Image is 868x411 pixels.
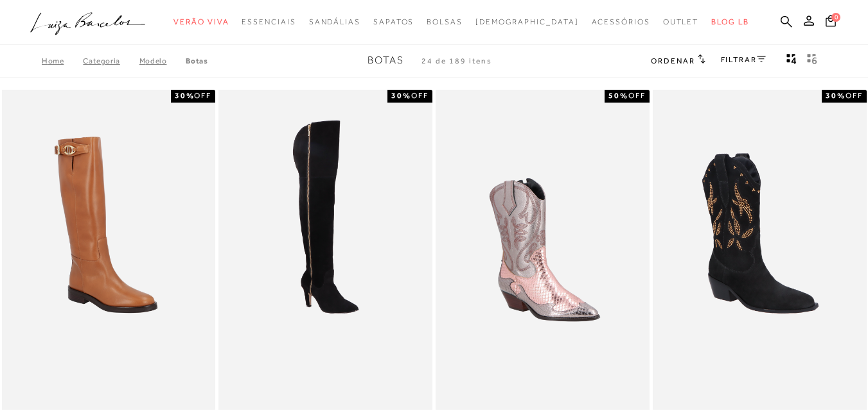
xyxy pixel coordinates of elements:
[42,56,83,65] a: Home
[663,10,699,34] a: categoryNavScreenReaderText
[711,10,748,34] a: BLOG LB
[220,92,431,408] a: BOTA OVER THE KNEE EM CAMURÇA PRETA E SALTO ALTO BOTA OVER THE KNEE EM CAMURÇA PRETA E SALTO ALTO
[220,92,431,408] img: BOTA OVER THE KNEE EM CAMURÇA PRETA E SALTO ALTO
[831,13,840,22] span: 0
[427,17,463,26] span: Bolsas
[592,10,650,34] a: categoryNavScreenReaderText
[186,56,208,65] a: Botas
[608,91,628,100] strong: 50%
[663,17,699,26] span: Outlet
[391,91,411,100] strong: 30%
[783,53,801,69] button: Mostrar 4 produtos por linha
[242,17,296,26] span: Essenciais
[3,92,215,408] img: BOTA DE CANO LONGO MONTARIA EM COURO CARAMELO
[368,55,404,66] span: Botas
[826,91,846,100] strong: 30%
[475,10,579,34] a: noSubCategoriesText
[437,92,648,408] img: BOTA WESTERN CANO MÉDIO TITÂNIO
[822,14,840,31] button: 0
[83,56,139,65] a: Categoria
[711,17,748,26] span: BLOG LB
[475,17,579,26] span: [DEMOGRAPHIC_DATA]
[721,55,766,64] a: FILTRAR
[242,10,296,34] a: categoryNavScreenReaderText
[173,10,229,34] a: categoryNavScreenReaderText
[175,91,195,100] strong: 30%
[3,92,215,408] a: BOTA DE CANO LONGO MONTARIA EM COURO CARAMELO BOTA DE CANO LONGO MONTARIA EM COURO CARAMELO
[309,17,360,26] span: Sandálias
[651,56,695,65] span: Ordenar
[411,91,429,100] span: OFF
[803,53,821,69] button: gridText6Desc
[421,56,492,65] span: 24 de 189 itens
[373,10,414,34] a: categoryNavScreenReaderText
[309,10,360,34] a: categoryNavScreenReaderText
[373,17,414,26] span: Sapatos
[592,17,650,26] span: Acessórios
[628,91,646,100] span: OFF
[173,17,229,26] span: Verão Viva
[437,92,648,408] a: BOTA WESTERN CANO MÉDIO TITÂNIO BOTA WESTERN CANO MÉDIO TITÂNIO
[194,91,211,100] span: OFF
[846,91,863,100] span: OFF
[654,92,865,408] a: BOTA DE COWBOY EM CAMURÇA PRETA COM BORDADOS DOURADOS BOTA DE COWBOY EM CAMURÇA PRETA COM BORDADO...
[654,92,865,408] img: BOTA DE COWBOY EM CAMURÇA PRETA COM BORDADOS DOURADOS
[427,10,463,34] a: categoryNavScreenReaderText
[139,56,186,65] a: Modelo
